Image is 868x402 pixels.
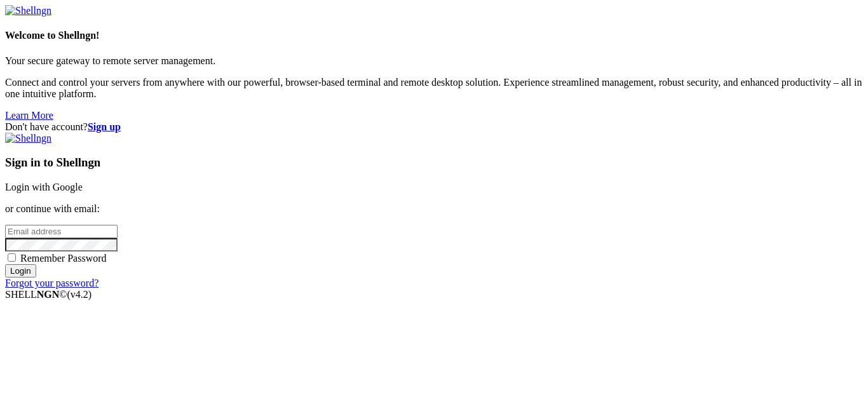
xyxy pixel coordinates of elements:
[5,264,36,278] input: Login
[5,5,51,17] img: Shellngn
[5,55,863,67] p: Your secure gateway to remote server management.
[5,225,118,238] input: Email address
[5,289,92,300] span: SHELL ©
[5,156,863,170] h3: Sign in to Shellngn
[5,278,98,288] a: Forgot your password?
[5,182,83,192] a: Login with Google
[5,30,863,41] h4: Welcome to Shellngn!
[8,253,16,262] input: Remember Password
[5,133,51,144] img: Shellngn
[20,253,107,264] span: Remember Password
[5,110,53,121] a: Learn More
[5,203,863,215] p: or continue with email:
[5,77,863,100] p: Connect and control your servers from anywhere with our powerful, browser-based terminal and remo...
[88,121,121,132] a: Sign up
[5,121,863,133] div: Don't have account?
[67,289,92,300] span: 4.2.0
[37,289,60,300] b: NGN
